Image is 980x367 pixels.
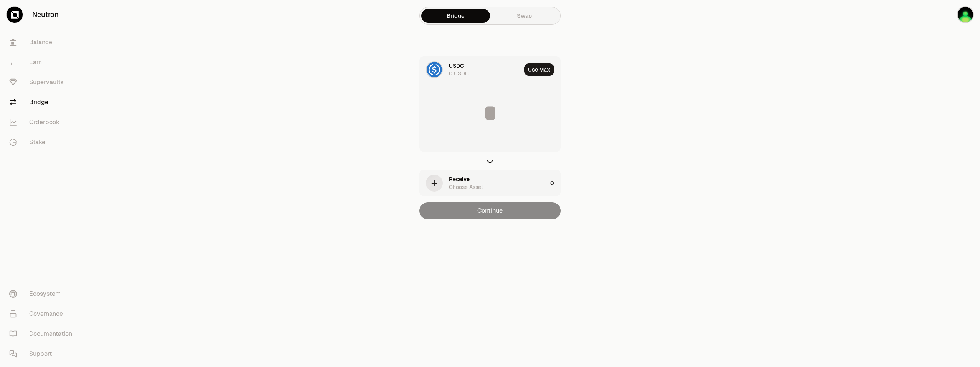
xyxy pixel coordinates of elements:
[3,72,83,92] a: Supervaults
[490,9,559,23] a: Swap
[449,62,464,70] div: USDC
[3,52,83,72] a: Earn
[449,183,483,191] div: Choose Asset
[427,62,442,77] img: USDC Logo
[3,32,83,52] a: Balance
[420,170,547,196] div: ReceiveChoose Asset
[3,112,83,132] a: Orderbook
[420,170,560,196] button: ReceiveChoose Asset0
[3,92,83,112] a: Bridge
[421,9,490,23] a: Bridge
[3,132,83,152] a: Stake
[3,304,83,324] a: Governance
[957,6,974,23] img: New_Original
[3,344,83,364] a: Support
[550,170,560,196] div: 0
[420,57,521,83] div: USDC LogoUSDC0 USDC
[3,324,83,344] a: Documentation
[449,70,469,77] div: 0 USDC
[449,175,470,183] div: Receive
[3,284,83,304] a: Ecosystem
[524,63,554,76] button: Use Max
